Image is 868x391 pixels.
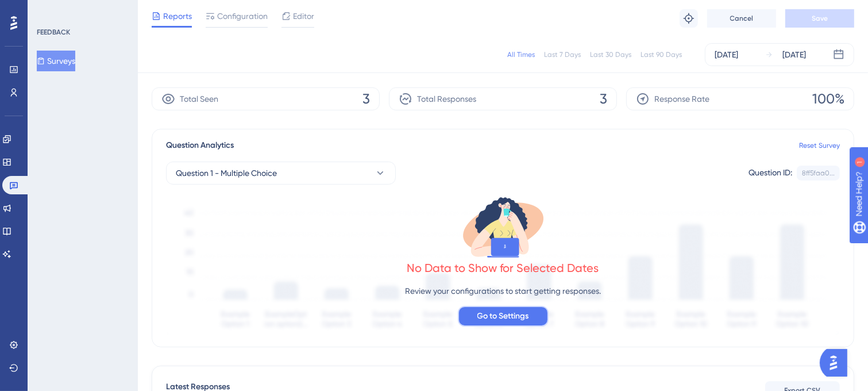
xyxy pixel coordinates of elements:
span: Question 1 - Multiple Choice [176,166,277,180]
span: Total Responses [417,92,476,106]
div: 1 [80,6,83,15]
button: Question 1 - Multiple Choice [166,162,396,185]
span: Save [812,14,828,23]
span: Go to Settings [477,309,529,323]
a: Reset Survey [799,141,840,150]
div: 8ff5faa0... [802,168,835,178]
span: Configuration [217,9,268,23]
div: [DATE] [715,48,738,62]
span: Reports [163,9,192,23]
div: Question ID: [749,166,792,181]
span: 100% [812,90,844,108]
span: Total Seen [180,92,218,106]
span: Need Help? [27,3,72,17]
span: 3 [362,90,370,108]
div: All Times [507,50,535,59]
iframe: UserGuiding AI Assistant Launcher [820,346,854,380]
div: Last 90 Days [641,50,682,59]
div: FEEDBACK [37,28,70,37]
button: Go to Settings [458,306,549,327]
span: 3 [600,90,607,108]
button: Save [785,9,854,28]
button: Surveys [37,51,75,71]
div: Last 30 Days [590,50,631,59]
span: Editor [293,9,314,23]
div: No Data to Show for Selected Dates [407,260,599,276]
button: Cancel [707,9,776,28]
div: Last 7 Days [544,50,581,59]
div: [DATE] [782,48,806,62]
p: Review your configurations to start getting responses. [405,284,601,298]
span: Question Analytics [166,139,234,152]
span: Cancel [730,14,754,23]
span: Response Rate [654,92,709,106]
